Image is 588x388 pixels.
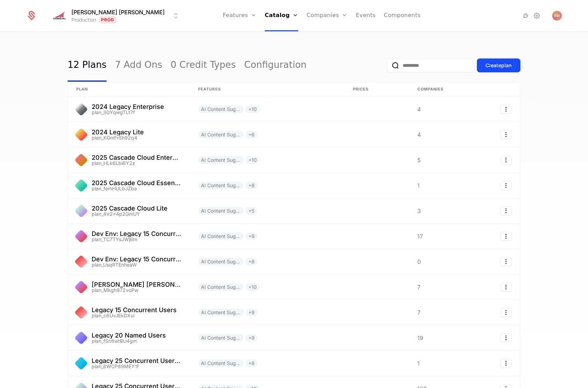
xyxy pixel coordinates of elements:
[501,105,512,114] button: Select action
[68,49,107,82] a: 12 Plans
[244,49,307,82] a: Configuration
[501,283,512,292] button: Select action
[477,58,520,72] button: Createplan
[486,62,512,69] div: Create plan
[51,10,68,21] img: Hannon Hill
[115,49,162,82] a: 7 Add Ons
[345,82,409,97] th: Prices
[501,333,512,342] button: Select action
[501,130,512,139] button: Select action
[552,11,562,21] button: Open user button
[71,16,96,23] div: Production
[501,181,512,190] button: Select action
[68,82,190,97] th: plan
[501,232,512,241] button: Select action
[171,49,236,82] a: 0 Credit Types
[533,11,541,20] a: Settings
[501,257,512,266] button: Select action
[501,359,512,368] button: Select action
[552,11,562,21] img: Bradley Wagner
[501,206,512,215] button: Select action
[99,16,117,23] span: Prod
[501,156,512,165] button: Select action
[71,8,165,16] span: [PERSON_NAME] [PERSON_NAME]
[501,308,512,317] button: Select action
[521,11,530,20] a: Integrations
[190,82,345,97] th: Features
[53,8,180,23] button: Select environment
[409,82,465,97] th: Companies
